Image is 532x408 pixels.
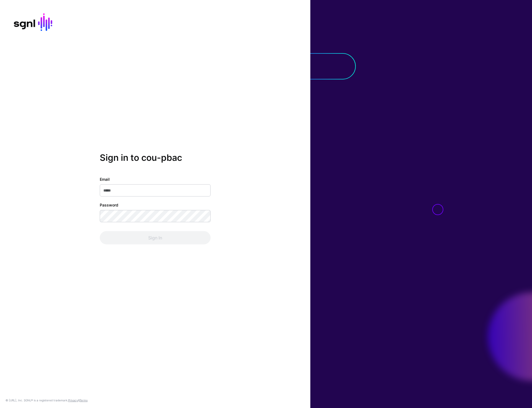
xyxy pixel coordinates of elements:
label: Email [100,176,110,182]
h2: Sign in to cou-pbac [100,153,211,163]
a: Privacy [68,399,78,402]
a: Terms [80,399,88,402]
div: © [URL], Inc. SGNL® is a registered trademark. & [6,398,88,402]
label: Password [100,202,118,208]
